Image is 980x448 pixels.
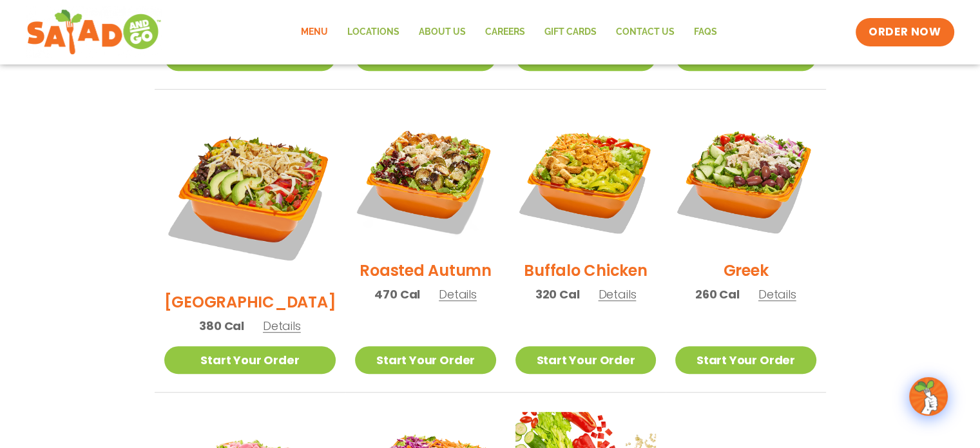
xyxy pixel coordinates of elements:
a: Start Your Order [675,346,816,374]
img: Product photo for Greek Salad [675,109,816,249]
a: Start Your Order [515,346,656,374]
a: GIFT CARDS [535,17,606,47]
span: Details [439,286,477,302]
a: Start Your Order [355,346,495,374]
a: Careers [476,17,535,47]
span: Details [263,318,301,334]
img: new-SAG-logo-768×292 [26,6,162,58]
img: Product photo for Buffalo Chicken Salad [515,109,656,249]
a: Locations [338,17,409,47]
h2: Buffalo Chicken [524,259,647,282]
span: Details [758,286,796,302]
span: 470 Cal [374,286,420,303]
span: ORDER NOW [869,24,941,40]
a: Contact Us [606,17,684,47]
span: 260 Cal [695,286,740,303]
img: wpChatIcon [910,378,946,414]
h2: [GEOGRAPHIC_DATA] [164,291,336,313]
a: Start Your Order [164,346,336,374]
a: FAQs [684,17,727,47]
span: 320 Cal [535,286,580,303]
a: ORDER NOW [856,18,954,46]
img: Product photo for Roasted Autumn Salad [355,109,495,249]
nav: Menu [291,17,727,47]
span: Details [598,286,636,302]
a: About Us [409,17,476,47]
a: Menu [291,17,338,47]
span: 380 Cal [199,317,244,335]
h2: Greek [723,259,768,282]
h2: Roasted Autumn [360,259,492,282]
img: Product photo for BBQ Ranch Salad [164,109,336,281]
